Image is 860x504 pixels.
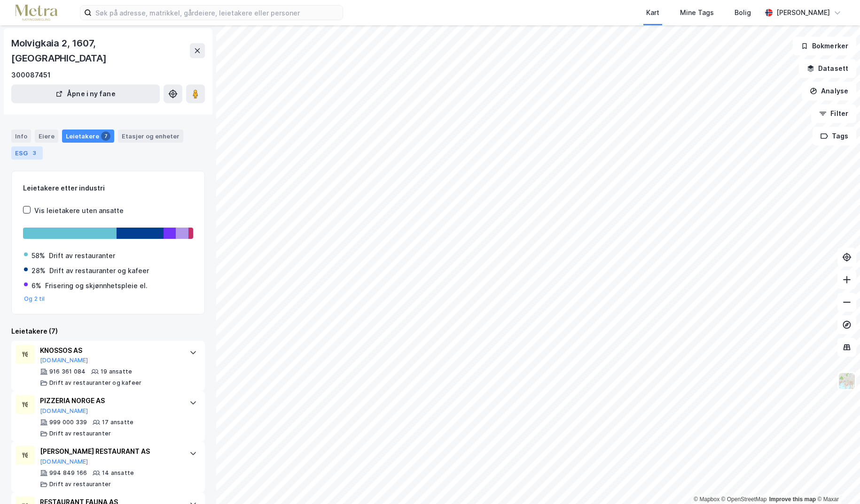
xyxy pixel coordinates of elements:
[11,130,31,143] div: Info
[813,127,856,145] button: Tags
[40,345,180,356] div: KNOSSOS AS
[802,82,856,100] button: Analyse
[101,368,132,375] div: 19 ansatte
[23,183,193,194] div: Leietakere etter industri
[31,280,41,291] div: 6%
[694,496,719,503] a: Mapbox
[35,130,58,143] div: Eiere
[735,7,751,18] div: Bolig
[45,280,148,291] div: Frisering og skjønnhetspleie el.
[680,7,714,18] div: Mine Tags
[62,130,114,143] div: Leietakere
[49,419,87,426] div: 999 000 339
[11,84,160,103] button: Åpne i ny fane
[11,69,51,81] div: 300087451
[40,446,180,457] div: [PERSON_NAME] RESTAURANT AS
[11,326,205,337] div: Leietakere (7)
[721,496,767,503] a: OpenStreetMap
[838,372,856,390] img: Z
[122,132,180,140] div: Etasjer og enheter
[31,250,45,261] div: 58%
[34,205,124,216] div: Vis leietakere uten ansatte
[40,357,88,364] button: [DOMAIN_NAME]
[40,395,180,406] div: PIZZERIA NORGE AS
[49,250,115,261] div: Drift av restauranter
[793,37,856,55] button: Bokmerker
[31,265,46,276] div: 28%
[49,265,149,276] div: Drift av restauranter og kafeer
[24,295,45,303] button: Og 2 til
[799,59,856,78] button: Datasett
[813,459,860,504] div: Kontrollprogram for chat
[49,469,87,477] div: 994 849 166
[49,430,111,437] div: Drift av restauranter
[646,7,659,18] div: Kart
[15,5,57,21] img: metra-logo.256734c3b2bbffee19d4.png
[49,368,86,375] div: 916 361 084
[92,6,343,20] input: Søk på adresse, matrikkel, gårdeiere, leietakere eller personer
[101,131,110,141] div: 7
[102,419,133,426] div: 17 ansatte
[40,407,88,415] button: [DOMAIN_NAME]
[40,458,88,466] button: [DOMAIN_NAME]
[30,148,39,158] div: 3
[11,36,190,66] div: Molvigkaia 2, 1607, [GEOGRAPHIC_DATA]
[102,469,134,477] div: 14 ansatte
[49,481,111,488] div: Drift av restauranter
[11,146,43,160] div: ESG
[769,496,816,503] a: Improve this map
[811,104,856,123] button: Filter
[813,459,860,504] iframe: Chat Widget
[776,7,830,18] div: [PERSON_NAME]
[49,379,141,387] div: Drift av restauranter og kafeer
